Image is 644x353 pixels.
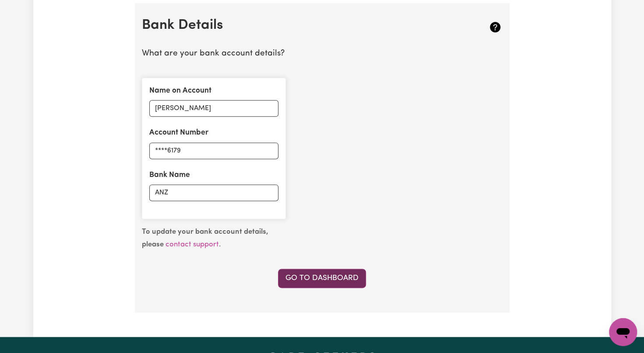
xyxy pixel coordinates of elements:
[278,269,366,288] a: Go to Dashboard
[149,170,190,181] label: Bank Name
[165,241,219,248] a: contact support
[142,48,503,60] p: What are your bank account details?
[149,100,278,117] input: Holly Peers
[142,228,268,248] small: .
[149,127,208,138] label: Account Number
[142,228,268,248] b: To update your bank account details, please
[142,17,443,34] h2: Bank Details
[149,142,278,159] input: e.g. 000123456
[149,85,211,97] label: Name on Account
[609,318,637,346] iframe: Button to launch messaging window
